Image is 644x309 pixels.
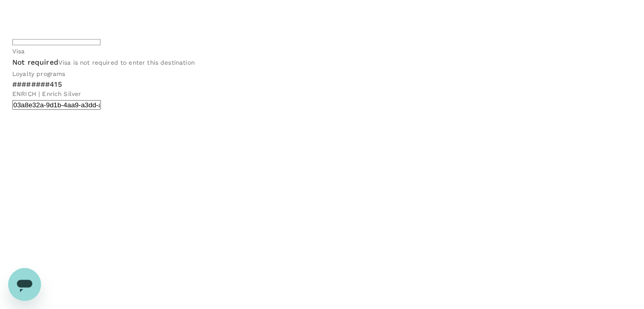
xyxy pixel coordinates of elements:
[8,268,41,301] iframe: Button to launch messaging window
[12,79,632,100] div: ########415ENRICH | Enrich Silver
[12,57,58,67] p: Not required
[12,70,65,78] span: Loyalty programs
[12,79,632,89] p: ########415
[12,89,632,100] span: ENRICH | Enrich Silver
[12,48,25,55] span: Visa
[58,59,195,66] span: Visa is not required to enter this destination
